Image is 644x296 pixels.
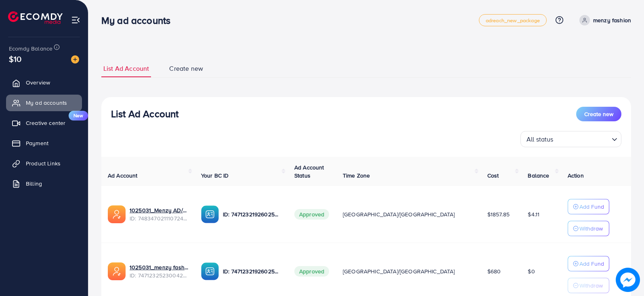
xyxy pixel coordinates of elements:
span: [GEOGRAPHIC_DATA]/[GEOGRAPHIC_DATA] [343,210,455,218]
span: ID: 7471232523004248081 [130,271,188,279]
span: $680 [487,267,501,275]
span: Overview [26,78,50,87]
span: Ecomdy Balance [9,44,52,53]
p: ID: 7471232192602521601 [223,266,281,276]
img: menu [71,15,80,25]
img: ic-ba-acc.ded83a64.svg [201,205,219,223]
span: ID: 7483470211107242001 [130,214,188,222]
a: Billing [6,175,82,192]
span: adreach_new_package [486,18,540,23]
span: Billing [26,180,42,188]
span: List Ad Account [103,64,149,73]
div: <span class='underline'>1025031_Menzy AD/AC 2_1742381195367</span></br>7483470211107242001 [130,206,188,223]
span: $10 [9,53,21,65]
span: $4.11 [528,210,539,218]
a: 1025031_menzy fashion_1739531882176 [130,263,188,271]
a: Overview [6,74,82,91]
span: All status [525,133,555,145]
span: My ad accounts [26,99,67,107]
span: New [69,111,88,121]
button: Withdraw [568,221,609,236]
input: Search for option [556,132,608,145]
button: Add Fund [568,199,609,214]
span: Product Links [26,159,61,167]
span: $0 [528,267,535,275]
p: Withdraw [579,224,603,233]
div: Search for option [520,131,621,147]
span: Approved [294,209,329,220]
span: Ad Account Status [294,163,324,180]
span: Balance [528,171,549,180]
p: Add Fund [579,202,604,211]
a: adreach_new_package [479,14,547,26]
p: Withdraw [579,281,603,290]
a: Product Links [6,155,82,171]
img: image [71,55,79,63]
span: Create new [169,64,203,73]
img: ic-ba-acc.ded83a64.svg [201,262,219,280]
span: Cost [487,171,499,180]
div: <span class='underline'>1025031_menzy fashion_1739531882176</span></br>7471232523004248081 [130,263,188,280]
span: Creative center [26,119,65,127]
span: Approved [294,266,329,277]
img: image [616,268,640,292]
span: Action [568,171,584,180]
span: Your BC ID [201,171,229,180]
p: Add Fund [579,259,604,269]
button: Create new [576,107,621,121]
img: ic-ads-acc.e4c84228.svg [108,205,126,223]
span: Payment [26,139,48,147]
span: Time Zone [343,171,370,180]
p: ID: 7471232192602521601 [223,209,281,219]
img: logo [8,11,63,24]
img: ic-ads-acc.e4c84228.svg [108,262,126,280]
h3: List Ad Account [111,108,178,120]
a: Creative centerNew [6,115,82,131]
span: $1857.85 [487,210,510,218]
a: menzy fashion [576,15,631,25]
button: Add Fund [568,256,609,271]
a: My ad accounts [6,95,82,111]
span: Create new [584,110,613,118]
button: Withdraw [568,278,609,293]
p: menzy fashion [593,15,631,25]
h3: My ad accounts [101,15,177,26]
a: Payment [6,135,82,151]
span: Ad Account [108,171,138,180]
span: [GEOGRAPHIC_DATA]/[GEOGRAPHIC_DATA] [343,267,455,275]
a: 1025031_Menzy AD/AC 2_1742381195367 [130,206,188,214]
